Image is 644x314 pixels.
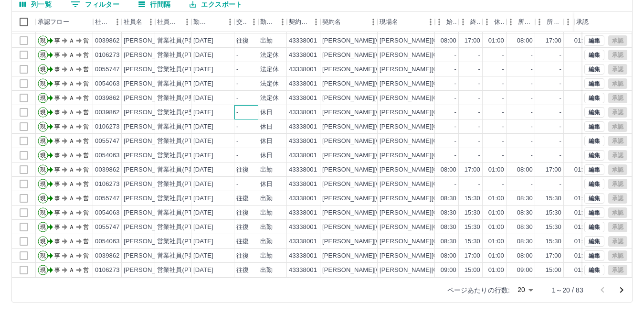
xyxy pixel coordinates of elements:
text: 営 [83,166,89,173]
div: 08:30 [517,194,533,203]
div: [PERSON_NAME] [124,65,176,74]
div: 営業社員(P契約) [157,108,203,117]
div: 社員区分 [157,12,180,32]
div: 08:00 [441,165,456,174]
text: 営 [83,181,89,187]
div: 終業 [470,12,481,32]
div: 社員区分 [155,12,191,32]
div: 往復 [236,165,249,174]
div: - [560,151,561,160]
div: 出勤 [260,208,273,217]
div: [PERSON_NAME] [124,180,176,189]
div: 0054063 [95,151,120,160]
div: [DATE] [193,94,213,103]
div: - [236,108,238,117]
div: - [236,51,238,60]
text: 営 [83,109,89,116]
div: [DATE] [193,165,213,174]
div: 0055747 [95,137,120,146]
div: 休日 [260,122,273,131]
button: 編集 [584,250,604,261]
div: - [236,65,238,74]
div: 08:30 [441,208,456,217]
div: 営業社員(P契約) [157,94,203,103]
button: 編集 [584,35,604,46]
button: 編集 [584,107,604,118]
div: - [560,137,561,146]
div: [DATE] [193,65,213,74]
div: [PERSON_NAME] [124,165,176,174]
div: [PERSON_NAME][GEOGRAPHIC_DATA] [322,94,440,103]
text: 現 [40,181,46,187]
div: 営業社員(PT契約) [157,151,207,160]
div: 社員番号 [95,12,110,32]
div: 43338001 [289,208,317,217]
div: - [454,122,456,131]
div: 0039862 [95,108,120,117]
text: 現 [40,37,46,44]
text: Ａ [69,166,74,173]
div: - [502,65,504,74]
button: 編集 [584,150,604,161]
div: - [531,94,533,103]
div: [PERSON_NAME][GEOGRAPHIC_DATA] [322,194,440,203]
text: 現 [40,95,46,101]
div: 契約コード [289,12,309,32]
div: [PERSON_NAME][GEOGRAPHIC_DATA] [322,165,440,174]
div: [PERSON_NAME][GEOGRAPHIC_DATA] [322,151,440,160]
div: - [236,180,238,189]
div: [PERSON_NAME][GEOGRAPHIC_DATA] [322,122,440,131]
div: [PERSON_NAME] [124,122,176,131]
text: 現 [40,52,46,58]
div: - [478,137,480,146]
div: 交通費 [236,12,247,32]
text: 事 [54,37,60,44]
text: Ａ [69,123,74,130]
div: 営業社員(P契約) [157,36,203,45]
div: [PERSON_NAME] [124,79,176,88]
button: 編集 [584,93,604,103]
div: 15:30 [465,208,480,217]
div: - [531,122,533,131]
div: - [531,51,533,60]
div: [DATE] [193,36,213,45]
div: 43338001 [289,151,317,160]
div: 15:30 [546,194,561,203]
div: 43338001 [289,108,317,117]
button: メニュー [144,15,158,29]
button: 編集 [584,193,604,204]
button: ソート [210,15,223,29]
div: [PERSON_NAME][GEOGRAPHIC_DATA]立[PERSON_NAME][GEOGRAPHIC_DATA] [380,180,622,189]
div: [PERSON_NAME][GEOGRAPHIC_DATA] [322,180,440,189]
text: Ａ [69,138,74,144]
div: [PERSON_NAME][GEOGRAPHIC_DATA]立[PERSON_NAME][GEOGRAPHIC_DATA] [380,122,622,131]
div: 所定終業 [535,12,564,32]
div: 承認フロー [36,12,93,32]
div: 現場名 [378,12,435,32]
div: 勤務区分 [258,12,287,32]
div: - [478,122,480,131]
text: 現 [40,80,46,87]
button: 編集 [584,179,604,189]
div: - [502,180,504,189]
div: [PERSON_NAME][GEOGRAPHIC_DATA] [322,108,440,117]
text: Ａ [69,37,74,44]
div: 17:00 [465,36,480,45]
div: 営業社員(PT契約) [157,65,207,74]
text: 現 [40,166,46,173]
div: - [502,151,504,160]
text: 現 [40,209,46,216]
div: 社員番号 [93,12,122,32]
div: 43338001 [289,65,317,74]
div: - [560,108,561,117]
button: 編集 [584,164,604,175]
div: 始業 [446,12,457,32]
button: メニュー [247,15,261,29]
div: [PERSON_NAME][GEOGRAPHIC_DATA] [322,51,440,60]
div: - [478,180,480,189]
div: 01:00 [574,36,590,45]
div: 43338001 [289,194,317,203]
button: 編集 [584,265,604,275]
button: 編集 [584,136,604,146]
div: [PERSON_NAME][GEOGRAPHIC_DATA] [322,36,440,45]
